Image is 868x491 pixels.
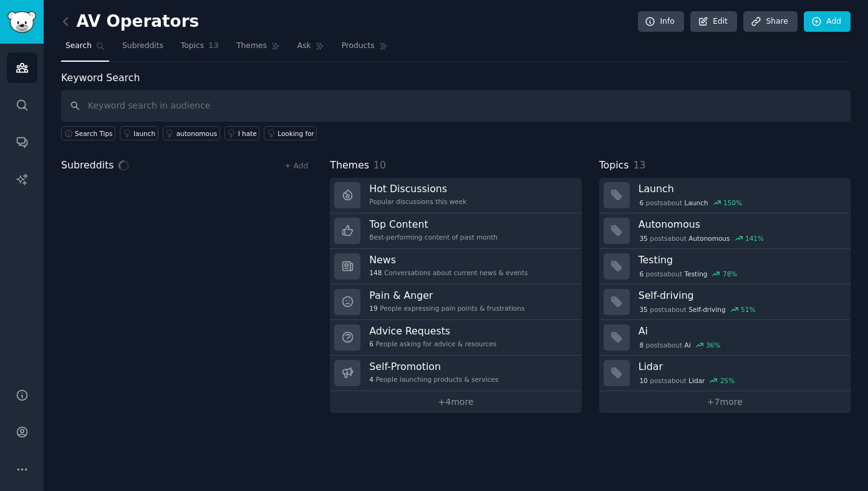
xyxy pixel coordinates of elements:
[639,233,765,244] div: post s about
[639,339,722,351] div: post s about
[723,270,737,278] div: 78 %
[804,11,851,32] a: Add
[639,360,842,373] h3: Lidar
[599,356,851,391] a: Lidar10postsaboutLidar25%
[639,198,644,207] span: 6
[118,36,168,62] a: Subreddits
[330,356,581,391] a: Self-Promotion4People launching products & services
[688,376,705,385] span: Lidar
[181,41,204,52] span: Topics
[685,270,708,278] span: Testing
[369,218,498,231] h3: Top Content
[369,339,496,348] div: People asking for advice & resources
[369,197,466,206] div: Popular discussions this week
[122,41,163,52] span: Subreddits
[232,36,284,62] a: Themes
[369,360,498,373] h3: Self-Promotion
[369,375,498,384] div: People launching products & services
[293,36,329,62] a: Ask
[369,304,377,313] span: 19
[342,41,375,52] span: Products
[297,41,311,52] span: Ask
[639,375,736,386] div: post s about
[61,72,140,84] label: Keyword Search
[369,324,496,338] h3: Advice Requests
[639,376,647,385] span: 10
[238,129,257,138] div: I hate
[369,268,528,277] div: Conversations about current news & events
[633,159,645,171] span: 13
[369,268,382,277] span: 148
[7,11,36,33] img: GummySearch logo
[639,289,842,302] h3: Self-driving
[75,129,113,138] span: Search Tips
[176,129,218,138] div: autonomous
[369,339,374,348] span: 6
[688,305,725,314] span: Self-driving
[639,218,842,231] h3: Autonomous
[120,126,158,140] a: launch
[743,11,797,32] a: Share
[599,391,851,413] a: +7more
[133,129,155,138] div: launch
[599,178,851,213] a: Launch6postsaboutLaunch150%
[374,159,386,171] span: 10
[639,253,842,266] h3: Testing
[330,158,369,173] span: Themes
[337,36,392,62] a: Products
[330,284,581,320] a: Pain & Anger19People expressing pain points & frustrations
[330,178,581,213] a: Hot DiscussionsPopular discussions this week
[61,126,115,140] button: Search Tips
[690,11,737,32] a: Edit
[330,213,581,249] a: Top ContentBest-performing content of past month
[685,341,691,349] span: Ai
[688,234,730,243] span: Autonomous
[639,234,647,243] span: 35
[277,129,314,138] div: Looking for
[741,305,755,314] div: 51 %
[599,158,629,173] span: Topics
[208,41,219,52] span: 13
[639,305,647,314] span: 35
[639,197,743,208] div: post s about
[639,268,738,280] div: post s about
[61,36,109,62] a: Search
[685,198,708,207] span: Launch
[65,41,92,52] span: Search
[639,304,757,315] div: post s about
[224,126,260,140] a: I hate
[163,126,220,140] a: autonomous
[638,11,684,32] a: Info
[61,158,114,173] span: Subreddits
[330,320,581,356] a: Advice Requests6People asking for advice & resources
[176,36,223,62] a: Topics13
[369,304,524,313] div: People expressing pain points & frustrations
[369,253,528,266] h3: News
[706,341,720,349] div: 36 %
[599,320,851,356] a: Ai8postsaboutAi36%
[723,198,742,207] div: 150 %
[369,233,498,241] div: Best-performing content of past month
[639,182,842,195] h3: Launch
[369,375,374,384] span: 4
[745,234,764,243] div: 141 %
[720,376,735,385] div: 25 %
[264,126,317,140] a: Looking for
[284,162,308,170] a: + Add
[599,213,851,249] a: Autonomous35postsaboutAutonomous141%
[599,249,851,284] a: Testing6postsaboutTesting78%
[639,341,644,349] span: 8
[330,391,581,413] a: +4more
[639,270,644,278] span: 6
[61,90,851,122] input: Keyword search in audience
[369,182,466,195] h3: Hot Discussions
[61,12,199,32] h2: AV Operators
[236,41,267,52] span: Themes
[599,284,851,320] a: Self-driving35postsaboutSelf-driving51%
[369,289,524,302] h3: Pain & Anger
[639,324,842,338] h3: Ai
[330,249,581,284] a: News148Conversations about current news & events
